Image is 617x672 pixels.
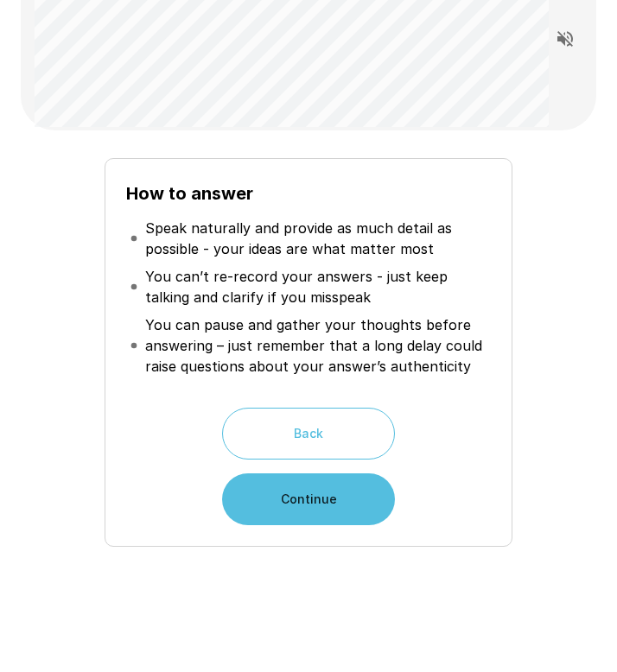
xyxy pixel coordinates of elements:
p: You can pause and gather your thoughts before answering – just remember that a long delay could r... [145,314,488,377]
button: Read questions aloud [548,22,582,56]
button: Back [222,408,395,460]
p: Speak naturally and provide as much detail as possible - your ideas are what matter most [145,218,488,259]
button: Continue [222,473,395,525]
p: You can’t re-record your answers - just keep talking and clarify if you misspeak [145,266,488,307]
b: How to answer [126,183,253,204]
